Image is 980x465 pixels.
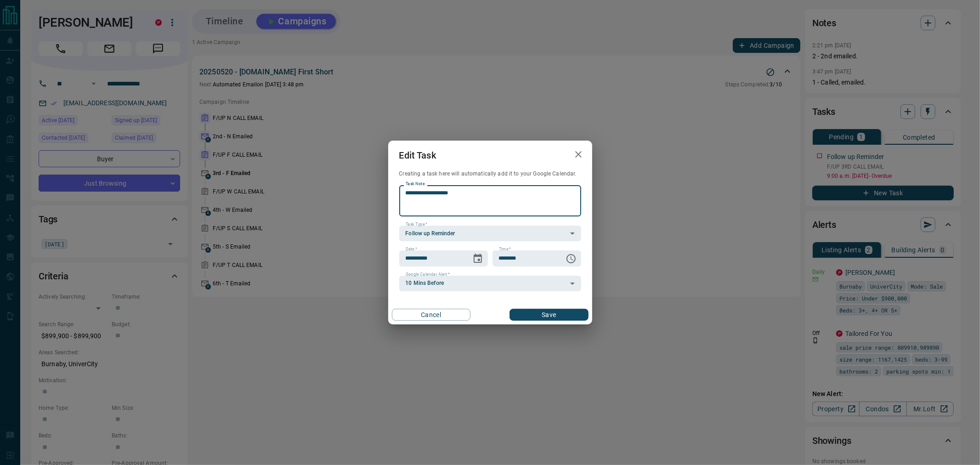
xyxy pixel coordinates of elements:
label: Task Type [406,221,427,227]
button: Choose date, selected date is Oct 15, 2025 [469,250,487,268]
button: Choose time, selected time is 9:00 AM [562,250,580,268]
h2: Edit Task [388,141,447,170]
div: 10 Mins Before [399,276,581,291]
label: Date [406,246,417,252]
label: Time [499,246,511,252]
label: Task Note [406,181,425,187]
div: Follow up Reminder [399,226,581,241]
button: Save [510,309,588,321]
button: Cancel [392,309,470,321]
p: Creating a task here will automatically add it to your Google Calendar. [399,170,581,178]
label: Google Calendar Alert [406,272,450,278]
